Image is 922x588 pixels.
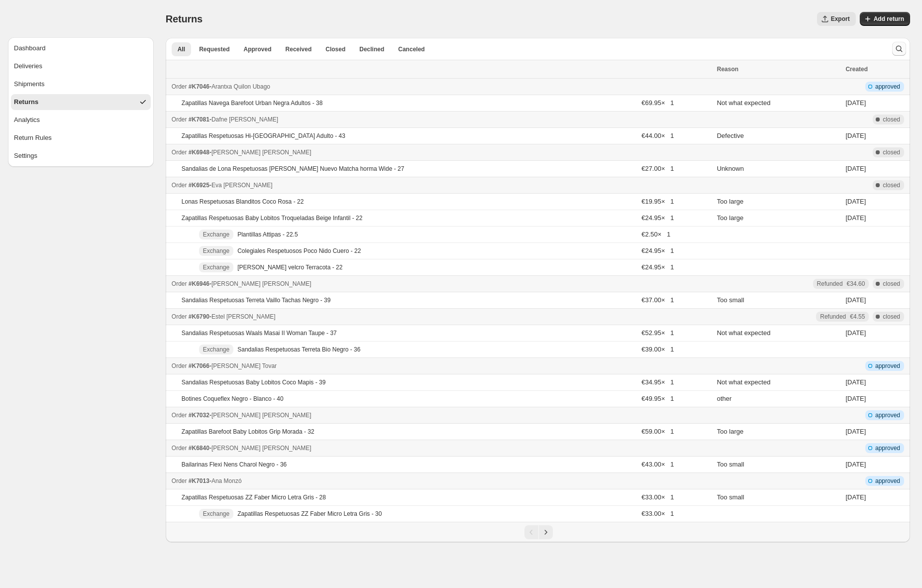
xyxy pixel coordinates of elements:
[14,133,52,143] div: Return Rules
[172,312,711,322] div: -
[203,231,229,238] span: Exchange
[172,362,187,369] span: Order
[874,15,904,23] span: Add return
[641,99,674,107] span: €69.95 × 1
[244,45,272,53] span: Approved
[14,151,37,161] div: Settings
[714,128,843,144] td: Defective
[166,522,910,542] nav: Pagination
[182,378,326,386] p: Sandalias Respetuosas Baby Lobitos Coco Mapis - 39
[14,43,46,53] div: Dashboard
[14,115,40,125] div: Analytics
[172,180,711,190] div: -
[883,313,900,321] span: closed
[875,362,900,370] span: approved
[14,61,42,71] div: Deliveries
[182,395,284,403] p: Botines Coqueflex Negro - Blanco - 40
[641,132,674,139] span: €44.00 × 1
[211,116,278,123] span: Dafne [PERSON_NAME]
[178,45,185,53] span: All
[831,15,850,23] span: Export
[892,42,906,56] button: Search and filter results
[172,443,711,453] div: -
[641,493,674,501] span: €33.00 × 1
[714,325,843,342] td: Not what expected
[189,280,209,287] span: #K6946
[189,149,209,156] span: #K6948
[172,477,187,484] span: Order
[172,83,187,90] span: Order
[11,40,151,56] button: Dashboard
[211,362,277,369] span: [PERSON_NAME] Tovar
[237,231,298,238] p: Plantillas Attipas - 22.5
[11,130,151,146] button: Return Rules
[172,445,187,452] span: Order
[11,148,151,164] button: Settings
[203,247,229,255] span: Exchange
[172,279,711,289] div: -
[237,510,382,518] p: Zapatillas Respetuosas ZZ Faber Micro Letra Gris - 30
[166,13,203,24] span: Returns
[714,489,843,506] td: Too small
[172,410,711,420] div: -
[641,428,674,435] span: €59.00 × 1
[237,263,342,271] p: [PERSON_NAME] velcro Terracota - 22
[14,79,44,89] div: Shipments
[641,231,670,238] span: €2.50 × 1
[714,374,843,391] td: Not what expected
[172,147,711,157] div: -
[211,412,311,419] span: [PERSON_NAME] [PERSON_NAME]
[714,424,843,440] td: Too large
[203,510,229,518] span: Exchange
[359,45,384,53] span: Declined
[845,198,866,205] time: Thursday, September 4, 2025 at 5:45:55 PM
[717,66,738,73] span: Reason
[714,457,843,473] td: Too small
[211,280,311,287] span: [PERSON_NAME] [PERSON_NAME]
[820,313,865,321] div: Refunded
[845,66,868,73] span: Created
[883,148,900,156] span: closed
[817,12,856,26] button: Export
[845,132,866,139] time: Friday, September 12, 2025 at 7:29:55 PM
[172,115,711,124] div: -
[182,493,326,501] p: Zapatillas Respetuosas ZZ Faber Micro Letra Gris - 28
[875,83,900,91] span: approved
[875,444,900,452] span: approved
[847,280,865,288] span: €34.60
[203,263,229,271] span: Exchange
[641,296,674,304] span: €37.00 × 1
[539,525,553,539] button: Next
[182,165,405,173] p: Sandalias de Lona Respetuosas [PERSON_NAME] Nuevo Matcha horma Wide - 27
[714,210,843,227] td: Too large
[182,329,337,337] p: Sandalias Respetuosas Waals Masai II Woman Taupe - 37
[11,76,151,92] button: Shipments
[11,112,151,128] button: Analytics
[641,510,674,517] span: €33.00 × 1
[398,45,424,53] span: Canceled
[189,83,209,90] span: #K7046
[641,461,674,468] span: €43.00 × 1
[641,395,674,402] span: €49.95 × 1
[845,428,866,435] time: Thursday, September 11, 2025 at 5:24:58 PM
[845,329,866,337] time: Tuesday, September 2, 2025 at 12:17:40 PM
[211,313,276,320] span: Estel [PERSON_NAME]
[845,493,866,501] time: Thursday, September 11, 2025 at 8:51:35 AM
[172,313,187,320] span: Order
[845,461,866,468] time: Thursday, September 11, 2025 at 12:42:24 PM
[189,313,209,320] span: #K6790
[182,132,345,140] p: Zapatillas Respetuosas Hi-[GEOGRAPHIC_DATA] Adulto - 43
[182,198,304,206] p: Lonas Respetuosas Blanditos Coco Rosa - 22
[199,45,229,53] span: Requested
[641,346,674,353] span: €39.00 × 1
[641,214,674,222] span: €24.95 × 1
[883,280,900,288] span: closed
[325,45,345,53] span: Closed
[817,280,865,288] div: Refunded
[172,476,711,486] div: -
[286,45,312,53] span: Received
[189,116,209,123] span: #K7081
[641,165,674,172] span: €27.00 × 1
[172,82,711,92] div: -
[211,182,273,189] span: Eva [PERSON_NAME]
